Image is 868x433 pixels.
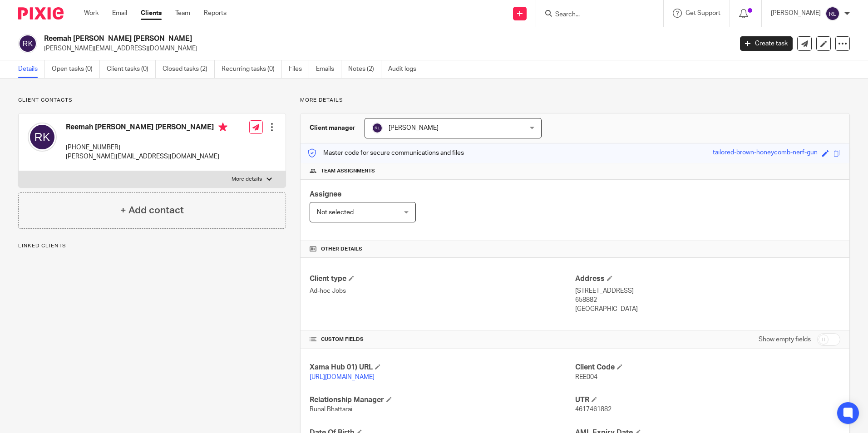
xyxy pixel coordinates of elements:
a: Create task [740,36,793,51]
a: Details [18,60,45,78]
div: tailored-brown-honeycomb-nerf-gun [713,148,818,158]
span: Other details [321,246,362,253]
span: REE004 [575,374,597,380]
p: [GEOGRAPHIC_DATA] [575,305,840,314]
p: Ad-hoc Jobs [310,286,575,295]
p: Linked clients [18,242,286,250]
span: Runal Bhattarai [310,406,352,413]
p: [PERSON_NAME] [771,9,821,18]
a: Notes (2) [348,60,381,78]
p: [PERSON_NAME][EMAIL_ADDRESS][DOMAIN_NAME] [66,152,227,161]
a: Files [289,60,309,78]
p: Client contacts [18,97,286,104]
a: Closed tasks (2) [163,60,215,78]
h4: Address [575,274,840,284]
a: Emails [316,60,341,78]
h4: Reemah [PERSON_NAME] [PERSON_NAME] [66,123,227,134]
p: [PERSON_NAME][EMAIL_ADDRESS][DOMAIN_NAME] [44,44,726,53]
a: Recurring tasks (0) [222,60,282,78]
h2: Reemah [PERSON_NAME] [PERSON_NAME] [44,34,590,44]
h4: Xama Hub 01) URL [310,363,575,372]
a: Work [84,9,99,18]
a: Clients [141,9,162,18]
span: Get Support [686,10,720,16]
img: svg%3E [372,123,383,133]
span: Team assignments [321,167,375,175]
p: [PHONE_NUMBER] [66,143,227,152]
a: Reports [204,9,227,18]
img: Pixie [18,7,64,20]
img: svg%3E [28,123,57,152]
p: Master code for secure communications and files [307,148,464,157]
h4: Client type [310,274,575,284]
p: [STREET_ADDRESS] [575,286,840,295]
img: svg%3E [825,6,840,21]
i: Primary [218,123,227,132]
h4: UTR [575,395,840,405]
h4: Client Code [575,363,840,372]
img: svg%3E [18,34,37,53]
p: More details [232,176,262,183]
a: Client tasks (0) [107,60,156,78]
p: 658882 [575,295,840,305]
h4: CUSTOM FIELDS [310,336,575,343]
span: Not selected [317,209,354,216]
h4: + Add contact [120,203,184,217]
span: Assignee [310,191,341,198]
a: Audit logs [388,60,423,78]
h4: Relationship Manager [310,395,575,405]
input: Search [554,11,636,19]
span: 4617461882 [575,406,612,413]
a: Open tasks (0) [52,60,100,78]
a: Email [112,9,127,18]
a: [URL][DOMAIN_NAME] [310,374,375,380]
p: More details [300,97,850,104]
span: [PERSON_NAME] [389,125,439,131]
h3: Client manager [310,123,355,133]
label: Show empty fields [759,335,811,344]
a: Team [175,9,190,18]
